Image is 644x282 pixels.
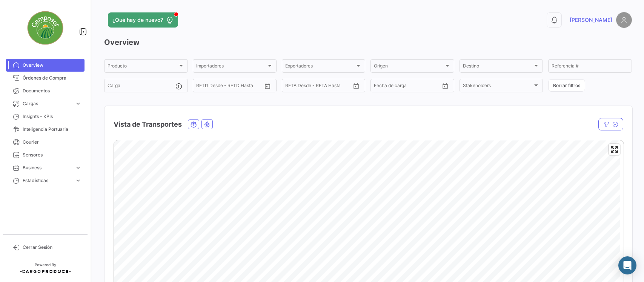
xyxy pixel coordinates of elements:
[23,139,81,146] span: Courier
[23,87,81,94] span: Documentos
[188,120,199,129] button: Ocean
[463,64,533,70] span: Destino
[285,84,299,89] input: Desde
[196,84,210,89] input: Desde
[114,119,182,130] h4: Vista de Transportes
[196,64,266,70] span: Importadores
[23,113,81,120] span: Insights - KPIs
[616,12,632,28] img: placeholder-user.png
[75,177,81,184] span: expand_more
[6,136,85,149] a: Courier
[104,37,632,48] h3: Overview
[6,72,85,84] a: Órdenes de Compra
[618,256,636,274] div: Abrir Intercom Messenger
[112,16,163,24] span: ¿Qué hay de nuevo?
[108,12,178,28] button: ¿Qué hay de nuevo?
[548,79,585,92] button: Borrar filtros
[23,244,81,251] span: Cerrar Sesión
[108,64,178,70] span: Producto
[6,59,85,72] a: Overview
[23,75,81,81] span: Órdenes de Compra
[6,149,85,161] a: Sensores
[26,9,64,47] img: d0e946ec-b6b7-478a-95a2-5c59a4021789.jpg
[570,16,612,24] span: [PERSON_NAME]
[75,164,81,171] span: expand_more
[6,84,85,97] a: Documentos
[393,84,424,89] input: Hasta
[374,64,444,70] span: Origen
[23,100,72,107] span: Cargas
[23,177,72,184] span: Estadísticas
[215,84,246,89] input: Hasta
[6,110,85,123] a: Insights - KPIs
[75,100,81,107] span: expand_more
[23,164,72,171] span: Business
[440,80,451,92] button: Open calendar
[304,84,335,89] input: Hasta
[262,80,273,92] button: Open calendar
[350,80,362,92] button: Open calendar
[374,84,387,89] input: Desde
[6,123,85,136] a: Inteligencia Portuaria
[23,62,81,69] span: Overview
[23,126,81,133] span: Inteligencia Portuaria
[23,152,81,158] span: Sensores
[609,144,620,155] button: Enter fullscreen
[202,120,212,129] button: Air
[463,84,533,89] span: Stakeholders
[285,64,355,70] span: Exportadores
